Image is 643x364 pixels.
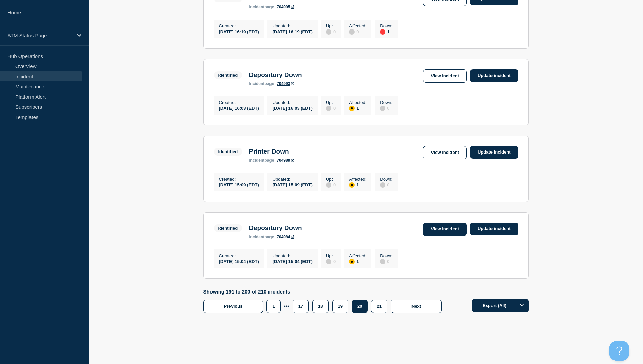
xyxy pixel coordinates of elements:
button: 17 [293,300,309,313]
p: Updated : [273,100,313,105]
a: View incident [423,146,467,159]
div: 0 [349,28,366,35]
p: Up : [326,100,336,105]
div: [DATE] 15:04 (EDT) [219,258,259,264]
div: 0 [326,258,336,264]
div: [DATE] 16:03 (EDT) [273,105,313,111]
a: Update incident [470,223,518,235]
span: Identified [214,224,242,232]
div: 0 [380,182,393,188]
p: Affected : [349,23,366,28]
button: 19 [332,300,348,313]
span: Identified [214,71,242,79]
span: incident [249,81,264,86]
h3: Depository Down [249,71,302,79]
p: Down : [380,23,393,28]
button: Options [515,299,529,312]
button: Previous [203,300,263,313]
button: 18 [312,300,328,313]
div: 0 [326,28,336,35]
div: 1 [380,28,393,35]
span: Identified [214,148,242,156]
a: Update incident [470,146,518,159]
p: Affected : [349,100,366,105]
div: [DATE] 16:03 (EDT) [219,105,259,111]
div: disabled [380,259,385,264]
span: incident [249,158,264,163]
p: Created : [219,100,259,105]
div: 1 [349,258,366,264]
div: [DATE] 16:19 (EDT) [219,28,259,34]
a: 704993 [277,81,294,86]
div: 0 [326,182,336,188]
p: Created : [219,23,259,28]
p: Created : [219,177,259,182]
div: disabled [380,106,385,111]
a: 704989 [277,158,294,163]
h3: Depository Down [249,224,302,232]
div: disabled [326,259,331,264]
p: Up : [326,23,336,28]
div: 1 [349,105,366,111]
p: Showing 191 to 200 of 210 incidents [203,289,445,295]
span: Previous [224,304,243,309]
div: [DATE] 16:19 (EDT) [273,28,313,34]
div: affected [349,106,355,111]
p: Affected : [349,253,366,258]
button: 20 [352,300,367,313]
p: page [249,235,274,239]
button: Next [391,300,442,313]
div: 0 [326,105,336,111]
p: Created : [219,253,259,258]
div: [DATE] 15:09 (EDT) [273,182,313,187]
a: Update incident [470,69,518,82]
div: disabled [349,29,355,35]
p: Updated : [273,23,313,28]
div: affected [349,259,355,264]
div: affected [349,182,355,188]
p: Down : [380,177,393,182]
button: 1 [266,300,280,313]
div: disabled [326,106,331,111]
a: 704984 [277,235,294,239]
a: 704995 [277,5,294,9]
span: incident [249,235,264,239]
div: [DATE] 15:04 (EDT) [273,258,313,264]
p: Up : [326,253,336,258]
div: disabled [326,182,331,188]
a: View incident [423,69,467,83]
div: disabled [380,182,385,188]
p: ATM Status Page [7,33,73,38]
div: 0 [380,105,393,111]
p: Updated : [273,177,313,182]
iframe: Help Scout Beacon - Open [609,341,629,361]
div: [DATE] 15:09 (EDT) [219,182,259,187]
a: View incident [423,223,467,236]
h3: Printer Down [249,148,294,155]
p: page [249,5,274,9]
p: Down : [380,100,393,105]
div: 1 [349,182,366,188]
button: Export (All) [472,299,529,312]
span: Next [411,304,421,309]
p: page [249,81,274,86]
div: down [380,29,385,35]
p: Affected : [349,177,366,182]
p: Down : [380,253,393,258]
button: 21 [371,300,387,313]
p: page [249,158,274,163]
p: Updated : [273,253,313,258]
p: Up : [326,177,336,182]
div: disabled [326,29,331,35]
div: 0 [380,258,393,264]
span: incident [249,5,264,9]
